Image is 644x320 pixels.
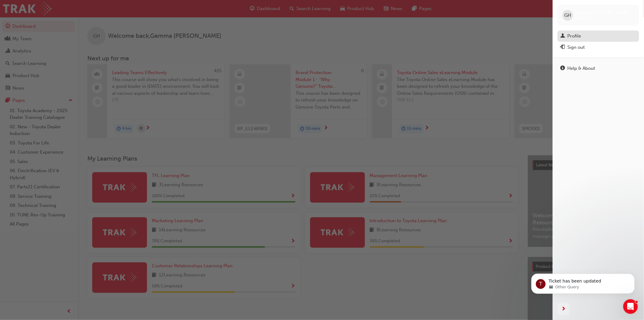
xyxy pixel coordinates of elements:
[568,44,585,51] div: Sign out
[568,33,581,40] div: Profile
[565,12,571,19] span: GH
[576,16,590,21] span: 644735
[558,30,639,42] a: Profile
[558,63,639,74] a: Help & About
[561,34,565,39] span: man-icon
[623,299,638,314] iframe: Intercom live chat
[558,42,639,53] button: Sign out
[522,261,644,304] iframe: Intercom notifications message
[568,65,595,72] div: Help & About
[561,66,565,71] span: info-icon
[561,45,565,50] span: exit-icon
[576,10,630,15] span: Gemma [PERSON_NAME]
[562,305,566,313] span: next-icon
